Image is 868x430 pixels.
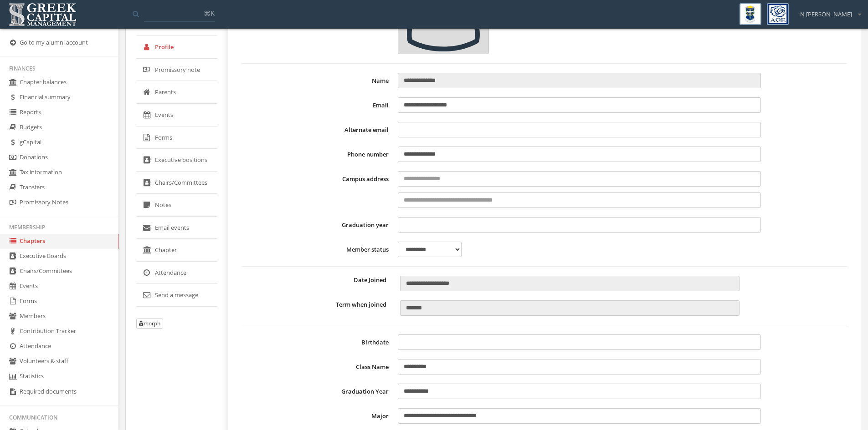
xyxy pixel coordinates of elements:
[136,149,217,172] a: Executive positions
[136,104,217,126] a: Events
[136,59,217,81] a: Promissory note
[242,384,393,399] label: Graduation Year
[242,147,393,162] label: Phone number
[242,122,393,137] label: Alternate email
[136,217,217,239] a: Email events
[136,36,217,59] a: Profile
[136,126,217,149] a: Forms
[242,242,393,257] label: Member status
[136,319,163,329] button: morph
[242,408,393,424] label: Major
[136,172,217,194] a: Chairs/Committees
[136,239,217,262] a: Chapter
[242,334,393,350] label: Birthdate
[136,262,217,284] a: Attendance
[242,359,393,374] label: Class Name
[242,276,393,284] label: Date Joined
[794,3,861,19] div: N [PERSON_NAME]
[242,300,393,309] label: Term when joined
[136,81,217,104] a: Parents
[136,194,217,217] a: Notes
[242,217,393,233] label: Graduation year
[136,284,217,307] a: Send a message
[204,9,215,18] span: ⌘K
[242,97,393,113] label: Email
[242,171,393,208] label: Campus address
[242,73,393,88] label: Name
[800,10,852,19] span: N [PERSON_NAME]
